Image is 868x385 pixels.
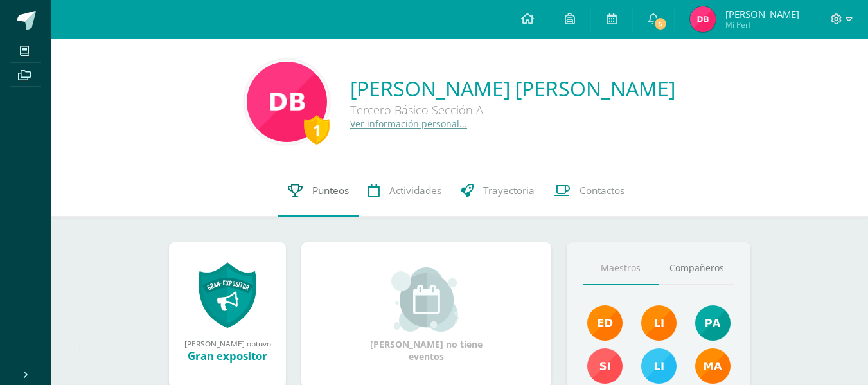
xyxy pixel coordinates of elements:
[312,184,349,197] span: Punteos
[359,165,451,217] a: Actividades
[544,165,634,217] a: Contactos
[725,19,799,30] span: Mi Perfil
[587,305,623,341] img: f40e456500941b1b33f0807dd74ea5cf.png
[695,348,731,384] img: 560278503d4ca08c21e9c7cd40ba0529.png
[304,115,330,145] div: 1
[587,348,623,384] img: f1876bea0eda9ed609c3471a3207beac.png
[278,165,359,217] a: Punteos
[483,184,535,197] span: Trayectoria
[389,184,441,197] span: Actividades
[580,184,624,197] span: Contactos
[362,267,491,363] div: [PERSON_NAME] no tiene eventos
[641,348,677,384] img: 93ccdf12d55837f49f350ac5ca2a40a5.png
[641,305,677,341] img: cefb4344c5418beef7f7b4a6cc3e812c.png
[695,305,731,341] img: 40c28ce654064086a0d3fb3093eec86e.png
[451,165,544,217] a: Trayectoria
[583,252,659,285] a: Maestros
[350,118,467,130] a: Ver información personal...
[690,6,716,32] img: 19c3fd28bc68a3ecd6e2ee5cfbd7fe0e.png
[391,267,461,332] img: event_small.png
[350,75,675,102] a: [PERSON_NAME] [PERSON_NAME]
[653,17,668,31] span: 5
[350,102,675,118] div: Tercero Básico Sección A
[247,62,327,142] img: 2f057ec37545445eca30c24f3f1e3ce4.png
[725,8,799,21] span: [PERSON_NAME]
[659,252,734,285] a: Compañeros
